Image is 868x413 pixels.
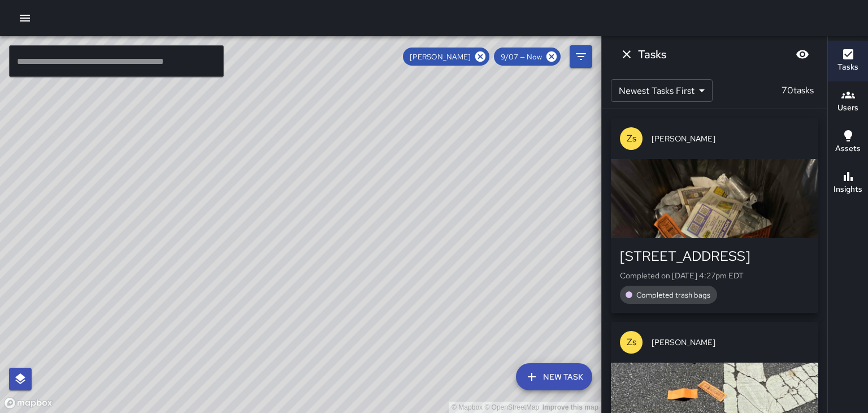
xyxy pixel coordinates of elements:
[403,48,489,66] div: [PERSON_NAME]
[611,79,713,102] div: Newest Tasks First
[403,52,478,62] span: [PERSON_NAME]
[828,122,868,163] button: Assets
[611,118,818,313] button: Zs[PERSON_NAME][STREET_ADDRESS]Completed on [DATE] 4:27pm EDTCompleted trash bags
[630,290,717,300] span: Completed trash bags
[570,45,592,68] button: Filters
[652,337,809,348] span: [PERSON_NAME]
[791,43,814,66] button: Blur
[834,183,862,196] h6: Insights
[652,133,809,144] span: [PERSON_NAME]
[494,52,549,62] span: 9/07 — Now
[615,43,638,66] button: Dismiss
[837,102,858,114] h6: Users
[516,363,592,390] button: New Task
[837,61,858,74] h6: Tasks
[494,48,561,66] div: 9/07 — Now
[638,45,666,63] h6: Tasks
[620,270,809,281] p: Completed on [DATE] 4:27pm EDT
[627,132,636,145] p: Zs
[828,163,868,204] button: Insights
[620,247,809,265] div: [STREET_ADDRESS]
[627,335,636,349] p: Zs
[777,84,818,97] p: 70 tasks
[835,143,861,155] h6: Assets
[828,41,868,81] button: Tasks
[828,81,868,122] button: Users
